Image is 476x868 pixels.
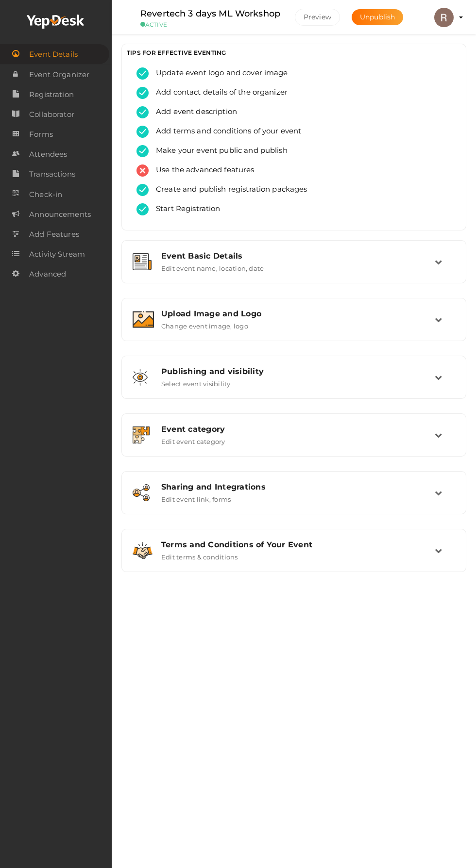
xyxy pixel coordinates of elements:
span: Add event description [149,106,237,118]
span: Unpublish [360,13,395,21]
button: Preview [295,9,340,26]
img: shared-vision.svg [133,369,148,386]
span: Update event logo and cover image [149,67,288,80]
div: Event Basic Details [161,251,435,261]
img: tick-success.svg [136,67,149,80]
span: Attendees [29,145,67,164]
span: Add contact details of the organizer [149,87,288,99]
button: Unpublish [352,9,403,25]
label: Change event image, logo [161,318,248,330]
label: Select event visibility [161,376,231,388]
img: sharing.svg [133,484,150,501]
label: Edit terms & conditions [161,549,238,561]
div: Upload Image and Logo [161,309,435,318]
a: Sharing and Integrations Edit event link, forms [127,496,461,505]
a: Event Basic Details Edit event name, location, date [127,265,461,274]
img: tick-success.svg [136,106,149,118]
span: Collaborator [29,105,74,124]
a: Terms and Conditions of Your Event Edit terms & conditions [127,554,461,563]
label: Edit event link, forms [161,491,231,503]
span: Event Details [29,45,78,64]
label: Edit event category [161,434,225,445]
span: Transactions [29,164,75,184]
span: Publishing and visibility [161,367,264,376]
span: Make your event public and publish [149,145,288,157]
span: Announcements [29,205,91,224]
span: Advanced [29,264,66,284]
img: ACg8ocK1IXjeUGWyc3PMIVOJUlgCGKZlH2uMoDsdyvXYNjgcwvKtCg=s100 [434,8,454,27]
label: Edit event name, location, date [161,261,264,272]
a: Upload Image and Logo Change event image, logo [127,323,461,332]
small: ACTIVE [140,21,280,28]
img: event-details.svg [133,253,152,270]
h3: TIPS FOR EFFECTIVE EVENTING [127,49,461,56]
img: tick-success.svg [136,203,149,215]
img: tick-success.svg [136,87,149,99]
img: error.svg [136,164,149,177]
img: category.svg [133,426,150,443]
span: Add terms and conditions of your event [149,126,301,138]
img: handshake.svg [133,542,153,559]
div: Terms and Conditions of Your Event [161,540,435,549]
span: Start Registration [149,203,221,215]
div: Sharing and Integrations [161,482,435,491]
a: Event category Edit event category [127,438,461,447]
img: tick-success.svg [136,145,149,157]
span: Use the advanced features [149,164,255,177]
span: Activity Stream [29,245,85,264]
span: Registration [29,85,74,104]
label: Revertech 3 days ML Workshop [140,7,280,21]
span: Event Organizer [29,65,89,84]
a: Publishing and visibility Select event visibility [127,380,461,390]
span: Check-in [29,185,62,204]
img: tick-success.svg [136,126,149,138]
img: image.svg [133,311,154,328]
span: Add Features [29,225,79,244]
span: Create and publish registration packages [149,184,307,196]
span: Forms [29,125,53,144]
div: Event category [161,425,435,434]
img: tick-success.svg [136,184,149,196]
